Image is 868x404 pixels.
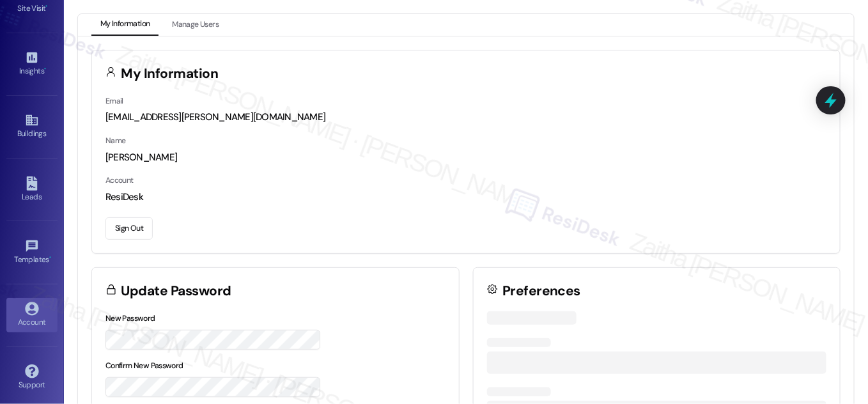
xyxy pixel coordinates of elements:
span: • [44,65,46,74]
button: Sign Out [105,217,153,240]
a: Insights • [6,47,58,81]
label: Email [105,96,123,106]
div: [PERSON_NAME] [105,151,826,164]
h3: Preferences [502,284,580,298]
a: Buildings [6,109,58,144]
a: Templates • [6,235,58,270]
label: Confirm New Password [105,361,183,371]
h3: My Information [121,67,219,81]
span: • [49,253,51,262]
a: Account [6,298,58,332]
span: • [46,2,48,11]
label: Name [105,136,126,146]
button: Manage Users [163,14,228,36]
button: My Information [91,14,159,36]
div: ResiDesk [105,190,826,204]
h3: Update Password [121,284,231,298]
a: Leads [6,173,58,207]
label: New Password [105,313,155,323]
label: Account [105,175,134,185]
div: [EMAIL_ADDRESS][PERSON_NAME][DOMAIN_NAME] [105,111,826,124]
a: Support [6,361,58,395]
